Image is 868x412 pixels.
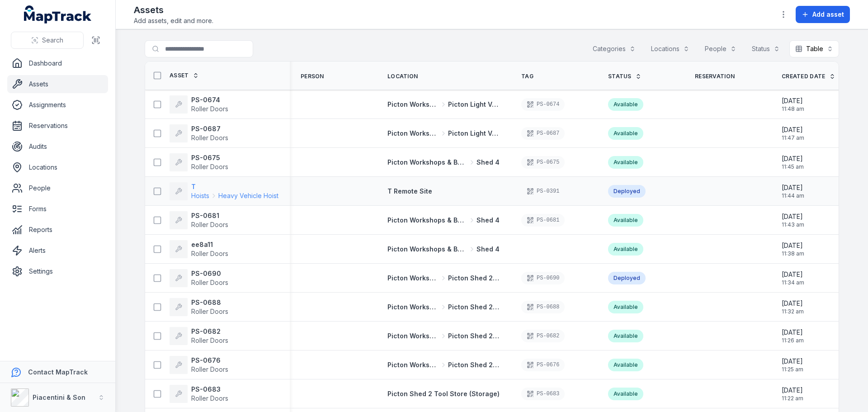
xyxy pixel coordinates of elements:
[170,182,278,200] a: THoistsHeavy Vehicle Hoist
[7,96,108,114] a: Assignments
[782,212,804,221] span: [DATE]
[191,308,228,315] span: Roller Doors
[387,303,500,312] a: Picton Workshops & BaysPicton Shed 2 Fabrication Shop
[782,183,804,192] span: [DATE]
[782,192,804,199] span: 11:44 am
[24,5,92,24] a: MapTrack
[191,95,228,104] strong: PS-0674
[608,156,643,169] div: Available
[782,125,804,134] span: [DATE]
[608,330,643,342] div: Available
[191,336,228,344] span: Roller Doors
[521,98,565,111] div: PS-0674
[7,54,108,72] a: Dashboard
[28,368,88,376] strong: Contact MapTrack
[191,327,228,336] strong: PS-0682
[476,245,500,254] span: Shed 4
[695,73,735,80] span: Reservation
[191,211,228,220] strong: PS-0681
[782,299,804,308] span: [DATE]
[387,245,500,254] a: Picton Workshops & BaysShed 4
[782,366,803,373] span: 11:25 am
[521,272,565,284] div: PS-0690
[191,153,228,162] strong: PS-0675
[170,211,228,229] a: PS-0681Roller Doors
[387,158,500,167] a: Picton Workshops & BaysShed 4
[7,242,108,260] a: Alerts
[387,274,439,283] span: Picton Workshops & Bays
[782,241,804,257] time: 09/09/2025, 11:38:30 am
[387,274,500,283] a: Picton Workshops & BaysPicton Shed 2 Fabrication Shop
[608,359,643,371] div: Available
[387,216,467,225] span: Picton Workshops & Bays
[782,134,804,142] span: 11:47 am
[191,221,228,228] span: Roller Doors
[387,390,500,398] span: Picton Shed 2 Tool Store (Storage)
[521,388,565,400] div: PS-0683
[521,127,565,140] div: PS-0687
[782,154,804,163] span: [DATE]
[134,16,213,25] span: Add assets, edit and more.
[587,40,642,57] button: Categories
[42,36,63,45] span: Search
[782,212,804,228] time: 09/09/2025, 11:43:51 am
[782,96,804,113] time: 09/09/2025, 11:48:03 am
[7,200,108,218] a: Forms
[782,279,804,286] span: 11:34 am
[782,270,804,286] time: 09/09/2025, 11:34:51 am
[782,241,804,250] span: [DATE]
[170,356,228,374] a: PS-0676Roller Doors
[387,360,500,369] a: Picton Workshops & BaysPicton Shed 2 Fabrication Shop
[448,331,500,341] span: Picton Shed 2 Fabrication Shop
[782,221,804,228] span: 11:43 am
[7,262,108,280] a: Settings
[387,129,439,138] span: Picton Workshops & Bays
[301,73,324,80] span: Person
[7,117,108,135] a: Reservations
[782,308,804,315] span: 11:32 am
[782,154,804,170] time: 09/09/2025, 11:45:21 am
[387,129,500,138] a: Picton Workshops & BaysPicton Light Vehicle Bay
[191,365,228,373] span: Roller Doors
[746,40,786,57] button: Status
[191,269,228,278] strong: PS-0690
[521,359,565,371] div: PS-0676
[7,158,108,176] a: Locations
[191,134,228,142] span: Roller Doors
[608,73,642,80] a: Status
[608,214,643,227] div: Available
[387,158,467,167] span: Picton Workshops & Bays
[608,301,643,313] div: Available
[387,187,432,195] span: T Remote Site
[448,360,500,369] span: Picton Shed 2 Fabrication Shop
[608,243,643,256] div: Available
[170,95,228,114] a: PS-0674Roller Doors
[782,125,804,142] time: 09/09/2025, 11:47:11 am
[170,72,189,79] span: Asset
[387,245,467,254] span: Picton Workshops & Bays
[699,40,742,57] button: People
[387,303,439,312] span: Picton Workshops & Bays
[782,386,803,402] time: 09/09/2025, 11:22:57 am
[782,163,804,170] span: 11:45 am
[387,331,500,341] a: Picton Workshops & BaysPicton Shed 2 Fabrication Shop
[782,337,804,344] span: 11:26 am
[782,299,804,315] time: 09/09/2025, 11:32:38 am
[782,183,804,199] time: 09/09/2025, 11:44:35 am
[7,75,108,93] a: Assets
[812,10,844,19] span: Add asset
[387,216,500,225] a: Picton Workshops & BaysShed 4
[170,72,199,79] a: Asset
[521,185,565,198] div: PS-0391
[170,298,228,316] a: PS-0688Roller Doors
[782,395,803,402] span: 11:22 am
[170,385,228,403] a: PS-0683Roller Doors
[521,214,565,227] div: PS-0681
[608,388,643,400] div: Available
[170,153,228,171] a: PS-0675Roller Doors
[782,96,804,105] span: [DATE]
[608,73,632,80] span: Status
[476,216,500,225] span: Shed 4
[387,389,500,398] a: Picton Shed 2 Tool Store (Storage)
[170,269,228,287] a: PS-0690Roller Doors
